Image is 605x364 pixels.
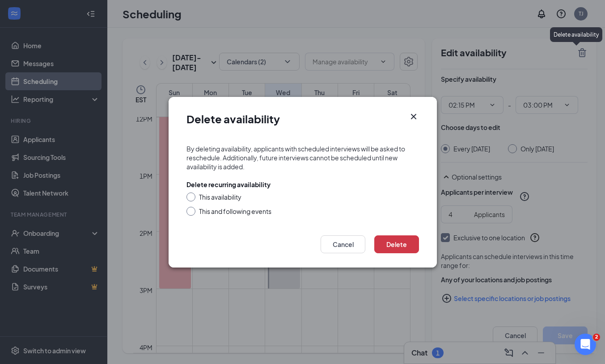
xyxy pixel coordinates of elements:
[550,27,602,42] div: Delete availability
[575,334,596,355] iframe: Intercom live chat
[199,207,271,216] div: This and following events
[408,111,419,122] svg: Cross
[321,235,365,253] button: Cancel
[186,111,280,126] h1: Delete availability
[593,334,600,341] span: 2
[199,192,241,201] div: This availability
[408,111,419,122] button: Close
[374,235,419,253] button: Delete
[186,180,271,189] div: Delete recurring availability
[186,144,419,171] div: By deleting availability, applicants with scheduled interviews will be asked to reschedule. Addit...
